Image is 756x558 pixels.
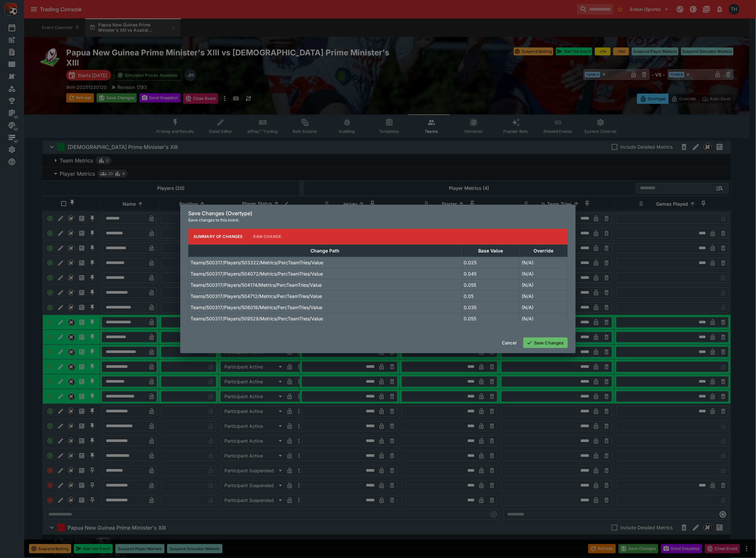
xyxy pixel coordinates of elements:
p: Teams/500317/Players/504072/Metrics/PercTeamTries/Value [190,270,323,277]
th: Base Value [462,245,520,257]
td: (N/A) [520,302,568,313]
td: (N/A) [520,268,568,279]
td: 0.055 [462,313,520,324]
p: Teams/500317/Players/503322/Metrics/PercTeamTries/Value [190,259,323,266]
button: Save Changes [523,338,568,348]
td: 0.035 [462,302,520,313]
td: (N/A) [520,290,568,302]
td: 0.045 [462,268,520,279]
p: Teams/500317/Players/509529/Metrics/PercTeamTries/Value [190,315,323,322]
td: (N/A) [520,313,568,324]
p: Teams/500317/Players/504712/Metrics/PercTeamTries/Value [190,293,322,300]
td: 0.025 [462,257,520,268]
p: Teams/500317/Players/506018/Metrics/PercTeamTries/Value [190,304,322,311]
h6: Save Changes (Overtype) [188,210,568,217]
td: 0.05 [462,290,520,302]
th: Override [520,245,568,257]
p: Save changes to this event. [188,217,568,223]
button: Cancel [498,338,521,348]
button: Summary of Changes [188,229,248,245]
td: 0.055 [462,279,520,290]
th: Change Path [189,245,462,257]
button: Raw Change [248,229,287,245]
p: Teams/500317/Players/504174/Metrics/PercTeamTries/Value [190,281,322,288]
td: (N/A) [520,257,568,268]
td: (N/A) [520,279,568,290]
